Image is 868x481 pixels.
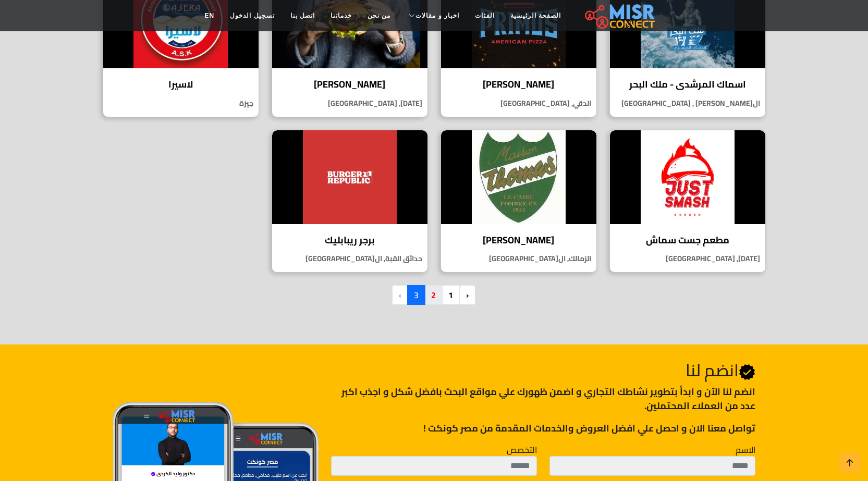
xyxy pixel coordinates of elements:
[610,98,765,109] p: ال[PERSON_NAME] , [GEOGRAPHIC_DATA]
[434,130,603,273] a: ميزون توماس بيتزا [PERSON_NAME] الزمالك, ال[GEOGRAPHIC_DATA]
[441,253,596,264] p: الزمالك, ال[GEOGRAPHIC_DATA]
[111,79,251,90] h4: لاسيرا
[610,130,765,224] img: مطعم جست سماش
[393,285,408,305] li: pagination.next
[331,385,755,413] p: انضم لنا اﻵن و ابدأ بتطوير نشاطك التجاري و اضمن ظهورك علي مواقع البحث بافضل شكل و اجذب اكبر عدد م...
[272,253,427,264] p: حدائق القبة, ال[GEOGRAPHIC_DATA]
[736,443,755,456] label: الاسم
[442,285,460,305] a: 1
[407,285,425,305] span: 3
[441,98,596,109] p: الدقي, [GEOGRAPHIC_DATA]
[360,6,398,26] a: من نحن
[507,443,537,456] label: التخصص
[441,130,596,224] img: ميزون توماس بيتزا
[272,130,427,224] img: برجر ريبابليك
[603,130,772,273] a: مطعم جست سماش مطعم جست سماش [DATE], [GEOGRAPHIC_DATA]
[265,130,434,273] a: برجر ريبابليك برجر ريبابليك حدائق القبة, ال[GEOGRAPHIC_DATA]
[103,98,259,109] p: جيزة
[503,6,569,26] a: الصفحة الرئيسية
[467,6,503,26] a: الفئات
[323,6,360,26] a: خدماتنا
[585,3,655,29] img: main.misr_connect
[618,235,757,246] h4: مطعم جست سماش
[283,6,323,26] a: اتصل بنا
[424,285,443,305] a: 2
[415,11,459,20] span: اخبار و مقالات
[398,6,467,26] a: اخبار و مقالات
[449,79,589,90] h4: [PERSON_NAME]
[618,79,757,90] h4: اسماك المرشدى - ملك البحر
[610,253,765,264] p: [DATE], [GEOGRAPHIC_DATA]
[331,421,755,435] p: تواصل معنا الان و احصل علي افضل العروض والخدمات المقدمة من مصر كونكت !
[222,6,282,26] a: تسجيل الدخول
[272,98,427,109] p: [DATE], [GEOGRAPHIC_DATA]
[280,235,420,246] h4: برجر ريبابليك
[449,235,589,246] h4: [PERSON_NAME]
[197,6,223,26] a: EN
[459,285,475,305] a: pagination.previous
[739,364,755,380] svg: Verified account
[331,360,755,380] h2: انضم لنا
[280,79,420,90] h4: [PERSON_NAME]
